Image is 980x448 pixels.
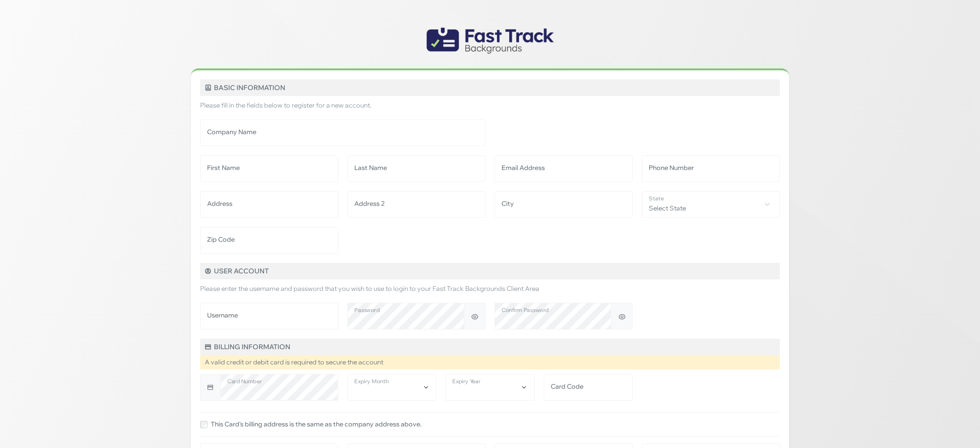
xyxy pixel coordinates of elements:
[200,79,780,96] h5: Basic Information
[200,284,780,294] p: Please enter the username and password that you wish to use to login to your Fast Track Backgroun...
[200,263,780,279] h5: User Account
[200,355,780,369] div: A valid credit or debit card is required to secure the account
[211,420,421,429] label: This Card's billing address is the same as the company address above.
[200,101,780,110] p: Please fill in the fields below to register for a new account.
[642,191,780,218] span: Select State
[200,339,780,355] h5: Billing Information
[642,192,779,216] span: Select State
